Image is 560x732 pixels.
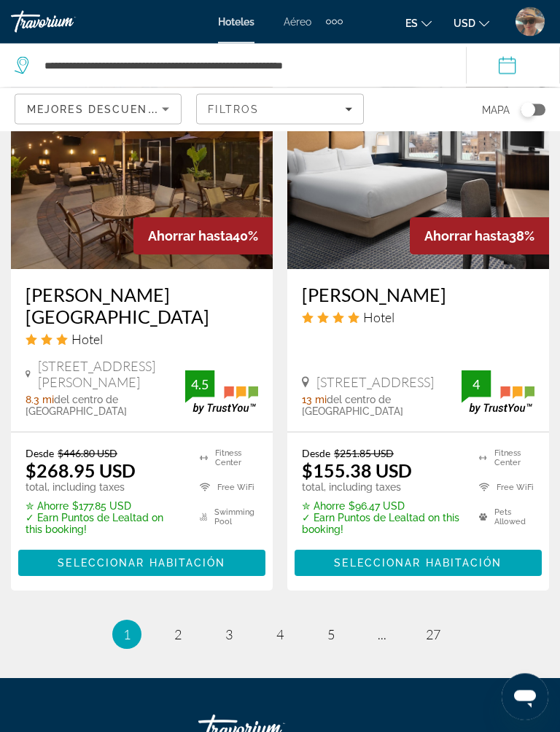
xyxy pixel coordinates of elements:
button: Change language [405,12,432,34]
li: Swimming Pool [192,507,258,529]
li: Free WiFi [192,477,258,499]
span: Ahorrar hasta [424,229,509,244]
a: Hoteles [218,16,254,28]
span: ✮ Ahorre [26,501,69,513]
button: Seleccionar habitación [295,550,542,577]
span: [STREET_ADDRESS][PERSON_NAME] [38,359,185,391]
span: 5 [327,627,335,643]
li: Fitness Center [192,448,258,470]
div: 40% [133,218,273,255]
p: $96.47 USD [302,501,461,513]
span: 27 [426,627,440,643]
p: total, including taxes [302,482,461,494]
div: 4 star Hotel [302,310,534,326]
button: Extra navigation items [326,10,343,34]
div: 38% [410,218,549,255]
button: Toggle map [510,104,545,117]
button: Change currency [454,12,489,34]
input: Search hotel destination [43,55,444,77]
span: Hotel [71,332,103,348]
span: Mapa [482,100,510,120]
span: 4 [276,627,284,643]
span: 13 mi [302,394,327,406]
span: es [405,17,418,29]
span: del centro de [GEOGRAPHIC_DATA] [26,394,127,418]
li: Free WiFi [472,477,534,499]
a: Travorium [11,11,120,33]
span: Seleccionar habitación [58,558,225,569]
ins: $268.95 USD [26,460,136,482]
del: $446.80 USD [58,448,117,460]
span: Mejores descuentos [27,104,173,115]
img: User image [516,7,545,36]
div: 3 star Hotel [26,332,258,348]
span: USD [454,17,475,29]
iframe: Botón para iniciar la ventana de mensajería [502,674,548,720]
mat-select: Sort by [27,101,169,118]
a: Seleccionar habitación [18,553,265,569]
span: 1 [123,627,131,643]
span: Seleccionar habitación [334,558,502,569]
p: ✓ Earn Puntos de Lealtad on this booking! [26,513,182,536]
span: 8.3 mi [26,394,54,406]
div: 4.5 [185,376,214,394]
span: ... [378,627,386,643]
div: 4 [462,376,491,394]
a: [PERSON_NAME][GEOGRAPHIC_DATA] [26,284,258,328]
span: 2 [174,627,182,643]
span: Ahorrar hasta [148,229,233,244]
li: Fitness Center [472,448,534,470]
span: Hotel [363,310,394,326]
p: ✓ Earn Puntos de Lealtad on this booking! [302,513,461,536]
p: total, including taxes [26,482,182,494]
button: Filters [196,94,363,125]
span: Desde [302,448,330,460]
li: Pets Allowed [472,507,534,529]
img: Hilton Chicago Oak Brook Suites [11,36,273,270]
ins: $155.38 USD [302,460,412,482]
button: Select check in and out date [466,44,560,87]
span: ✮ Ahorre [302,501,345,513]
p: $177.85 USD [26,501,182,513]
span: Desde [26,448,54,460]
nav: Pagination [11,620,549,650]
img: Hilton Orrington Evanston [287,36,549,270]
img: TrustYou guest rating badge [185,371,258,414]
a: [PERSON_NAME] [302,284,534,306]
del: $251.85 USD [334,448,394,460]
img: TrustYou guest rating badge [462,371,534,414]
span: del centro de [GEOGRAPHIC_DATA] [302,394,403,418]
span: Filtros [208,104,259,115]
span: [STREET_ADDRESS] [316,375,434,391]
a: Seleccionar habitación [295,553,542,569]
button: User Menu [511,7,549,37]
button: Seleccionar habitación [18,550,265,577]
a: Aéreo [284,16,311,28]
span: 3 [225,627,233,643]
